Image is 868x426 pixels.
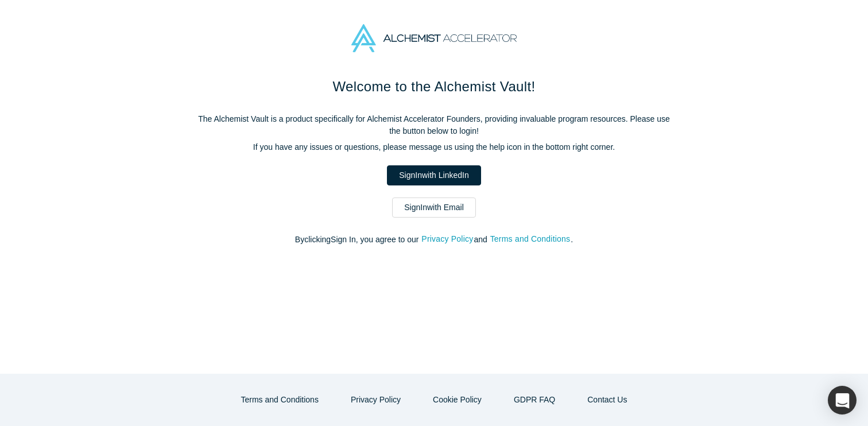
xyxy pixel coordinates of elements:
[193,141,675,153] p: If you have any issues or questions, please message us using the help icon in the bottom right co...
[387,165,480,185] a: SignInwith LinkedIn
[193,234,675,246] p: By clicking Sign In , you agree to our and .
[339,390,413,410] button: Privacy Policy
[193,76,675,97] h1: Welcome to the Alchemist Vault!
[229,390,331,410] button: Terms and Conditions
[193,113,675,137] p: The Alchemist Vault is a product specifically for Alchemist Accelerator Founders, providing inval...
[502,390,567,410] a: GDPR FAQ
[575,390,639,410] button: Contact Us
[490,233,571,246] button: Terms and Conditions
[392,197,476,218] a: SignInwith Email
[421,390,494,410] button: Cookie Policy
[421,233,474,246] button: Privacy Policy
[351,24,517,52] img: Alchemist Accelerator Logo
